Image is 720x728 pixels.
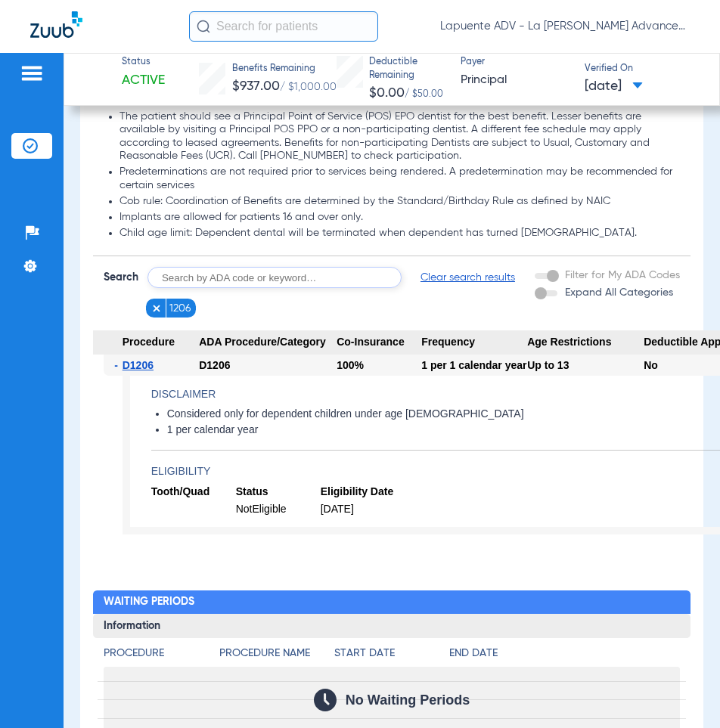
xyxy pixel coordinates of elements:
[562,268,680,283] label: Filter for My ADA Codes
[585,77,643,96] span: [DATE]
[197,20,210,33] img: Search Icon
[369,86,405,100] span: $0.00
[119,110,680,163] li: The patient should see a Principal Point of Service (POS) EPO dentist for the best benefit. Lesse...
[119,211,680,225] li: Implants are allowed for patients 16 and over only.
[232,63,337,76] span: Benefits Remaining
[449,646,680,667] app-breakdown-title: End Date
[114,355,123,376] span: -
[527,330,644,355] span: Age Restrictions
[123,359,154,371] span: D1206
[236,485,321,499] span: Status
[169,301,191,316] span: 1206
[421,355,527,376] div: 1 per 1 calendar year
[527,355,644,376] div: Up to 13
[199,355,337,376] div: D1206
[440,19,690,34] span: Lapuente ADV - La [PERSON_NAME] Advanced Dentistry
[321,485,405,499] span: Eligibility Date
[147,267,402,288] input: Search by ADA code or keyword…
[151,303,162,314] img: x.svg
[199,330,337,355] span: ADA Procedure/Category
[334,646,449,661] h4: Start Date
[119,227,680,240] li: Child age limit: Dependent dental will be terminated when dependent has turned [DEMOGRAPHIC_DATA].
[461,56,572,70] span: Payer
[644,655,720,728] iframe: Chat Widget
[219,646,334,667] app-breakdown-title: Procedure Name
[93,590,691,615] h2: Waiting Periods
[421,330,527,355] span: Frequency
[405,90,443,99] span: / $50.00
[119,166,680,192] li: Predeterminations are not required prior to services being rendered. A predetermination may be re...
[104,646,219,667] app-breakdown-title: Procedure
[346,692,470,708] span: No Waiting Periods
[189,11,378,42] input: Search for patients
[421,270,515,285] span: Clear search results
[30,11,82,38] img: Zuub Logo
[219,646,334,661] h4: Procedure Name
[314,689,337,711] img: Calendar
[565,287,673,298] span: Expand All Categories
[449,646,680,661] h4: End Date
[151,485,236,499] span: Tooth/Quad
[461,71,572,90] span: Principal
[93,614,691,638] h3: Information
[337,355,421,376] div: 100%
[104,270,138,285] span: Search
[93,330,199,355] span: Procedure
[20,64,44,82] img: hamburger-icon
[585,63,696,76] span: Verified On
[236,502,321,516] span: NotEligible
[321,502,405,516] span: [DATE]
[232,79,280,93] span: $937.00
[334,646,449,667] app-breakdown-title: Start Date
[337,330,421,355] span: Co-Insurance
[122,71,165,90] span: Active
[122,56,165,70] span: Status
[369,56,447,82] span: Deductible Remaining
[119,195,680,209] li: Cob rule: Coordination of Benefits are determined by the Standard/Birthday Rule as defined by NAIC
[104,646,219,661] h4: Procedure
[280,82,337,92] span: / $1,000.00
